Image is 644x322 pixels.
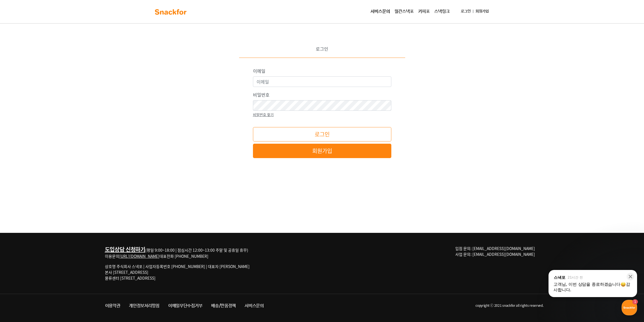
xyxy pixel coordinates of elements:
[253,144,391,158] a: 회원가입
[101,301,125,311] a: 이용약관
[432,6,452,17] a: 스낵링크
[253,127,391,141] button: 로그인
[253,112,274,117] small: 비밀번호 찾기
[253,91,270,98] label: 비밀번호
[416,6,432,17] a: 커피포
[368,6,392,17] a: 서비스문의
[459,6,473,17] a: 로그인
[153,7,188,16] img: background-main-color.svg
[455,246,535,257] span: 입점 문의: [EMAIL_ADDRESS][DOMAIN_NAME] 사업 문의: [EMAIL_ADDRESS][DOMAIN_NAME]
[473,6,491,17] a: 회원가입
[239,45,405,58] div: 로그인
[105,246,250,259] div: (평일 9:00~18:00 | 점심시간 12:00~13:00 주말 및 공휴일 휴무) 이용문의 대표전화 [PHONE_NUMBER]
[253,68,265,74] label: 이메일
[207,301,240,311] a: 배송/반품정책
[164,301,207,311] a: 이메일무단수집거부
[105,264,250,281] p: 상호명 주식회사 스낵포 | 사업자등록번호 [PHONE_NUMBER] | 대표자 [PERSON_NAME] 본사 [STREET_ADDRESS] 물류센터 [STREET_ADDRESS]
[268,301,544,311] li: copyright ⓒ 2021 snackfor all rights reserved.
[125,301,164,311] a: 개인정보처리방침
[392,6,416,17] a: 월간스낵포
[119,253,159,259] a: [URL][DOMAIN_NAME]
[253,76,391,87] input: 이메일
[253,111,274,117] a: 비밀번호 찾기
[105,245,145,253] a: 도입상담 신청하기
[240,301,268,311] a: 서비스문의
